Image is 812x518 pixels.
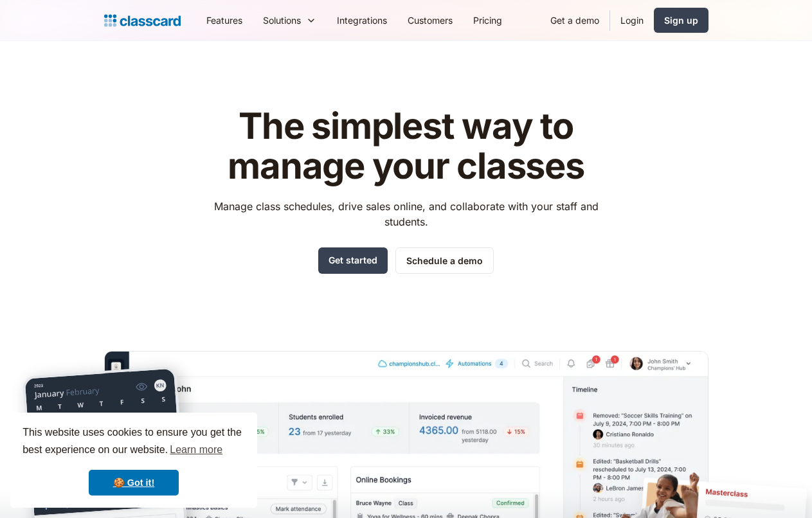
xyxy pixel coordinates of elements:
div: Solutions [263,13,301,27]
div: cookieconsent [10,413,257,508]
a: Schedule a demo [395,247,494,274]
a: home [104,12,181,30]
a: learn more about cookies [168,440,224,460]
a: Customers [397,6,463,35]
h1: The simplest way to manage your classes [202,107,610,186]
a: Sign up [654,8,708,33]
a: Pricing [463,6,512,35]
a: dismiss cookie message [89,470,179,496]
div: Solutions [253,6,327,35]
a: Login [610,6,654,35]
a: Get started [318,247,388,274]
p: Manage class schedules, drive sales online, and collaborate with your staff and students. [202,199,610,229]
a: Integrations [327,6,397,35]
a: Features [196,6,253,35]
div: Sign up [664,13,698,27]
a: Get a demo [540,6,609,35]
span: This website uses cookies to ensure you get the best experience on our website. [23,425,245,460]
